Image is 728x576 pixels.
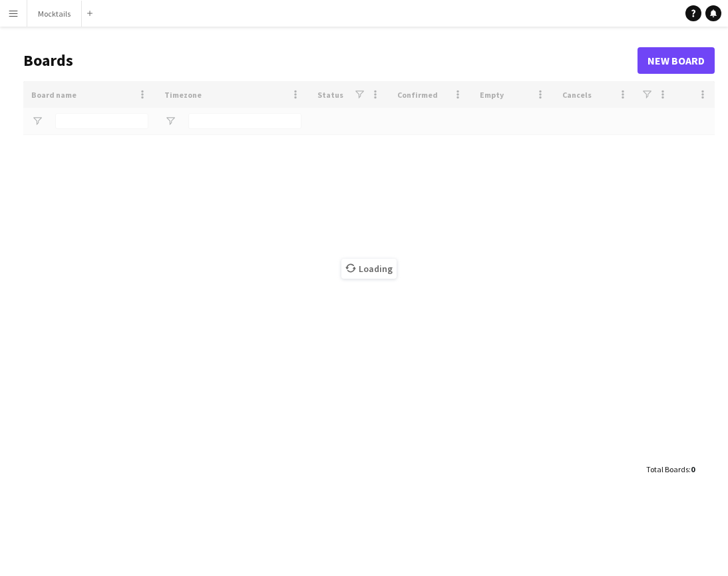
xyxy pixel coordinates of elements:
[23,51,637,71] h1: Boards
[341,259,397,279] span: Loading
[691,464,695,474] span: 0
[637,47,715,74] a: New Board
[27,1,82,27] button: Mocktails
[646,464,689,474] span: Total Boards
[646,456,695,482] div: :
